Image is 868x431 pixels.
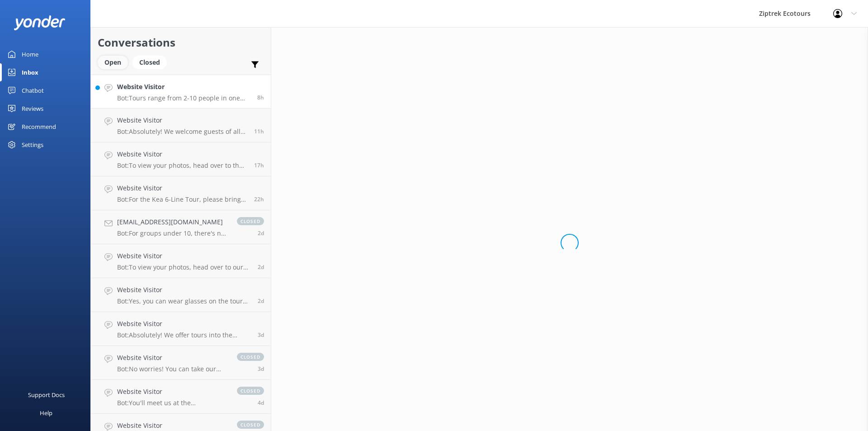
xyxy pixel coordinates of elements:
p: Bot: You'll meet us at the [GEOGRAPHIC_DATA], located at the top of [GEOGRAPHIC_DATA]. You can re... [117,399,228,407]
div: Reviews [22,99,43,118]
h4: Website Visitor [117,115,247,125]
span: Aug 30 2025 11:18am (UTC +12:00) Pacific/Auckland [258,263,264,271]
span: Aug 30 2025 09:18am (UTC +12:00) Pacific/Auckland [258,297,264,305]
span: Sep 01 2025 03:20pm (UTC +12:00) Pacific/Auckland [254,161,264,169]
h4: Website Visitor [117,421,228,431]
div: Settings [22,136,43,154]
div: Recommend [22,118,56,136]
p: Bot: Tours range from 2-10 people in one group, so if you're the only one booked, we might need t... [117,94,250,102]
span: Aug 28 2025 05:33pm (UTC +12:00) Pacific/Auckland [258,399,264,407]
a: Website VisitorBot:Absolutely! We offer tours into the evening, so 5pm is a great time to enjoy t... [91,312,271,346]
p: Bot: Yes, you can wear glasses on the tour as long as they are not loose-fitting or likely to fal... [117,297,251,305]
a: Website VisitorBot:Absolutely! We welcome guests of all ages to enjoy our zipline tours. As long ... [91,109,271,142]
p: Bot: Absolutely! We offer tours into the evening, so 5pm is a great time to enjoy the zipline exp... [117,331,251,339]
h4: Website Visitor [117,353,228,363]
p: Bot: For groups under 10, there's no charge to change or cancel up to 24 hours prior to your tour... [117,229,228,237]
h4: [EMAIL_ADDRESS][DOMAIN_NAME] [117,217,228,227]
h4: Website Visitor [117,387,228,397]
div: Home [22,45,38,63]
h4: Website Visitor [117,149,247,159]
a: Website VisitorBot:To view your photos, head over to our My Photos Page at [URL][DOMAIN_NAME]. Ma... [91,244,271,278]
div: Help [40,404,52,422]
span: closed [237,421,264,429]
div: Open [98,56,128,69]
span: closed [237,353,264,361]
a: Open [98,57,132,67]
a: Website VisitorBot:Yes, you can wear glasses on the tour as long as they are not loose-fitting or... [91,278,271,312]
p: Bot: For the Kea 6-Line Tour, please bring as little as possible since the guides will carry all ... [117,195,247,204]
a: [EMAIL_ADDRESS][DOMAIN_NAME]Bot:For groups under 10, there's no charge to change or cancel up to ... [91,210,271,244]
div: Support Docs [28,386,65,404]
h4: Website Visitor [117,183,247,193]
img: yonder-white-logo.png [14,15,66,30]
span: Aug 29 2025 12:03pm (UTC +12:00) Pacific/Auckland [258,331,264,339]
h4: Website Visitor [117,319,251,329]
a: Website VisitorBot:Tours range from 2-10 people in one group, so if you're the only one booked, w... [91,75,271,109]
p: Bot: No worries! You can take our quiz to help choose the best zipline adventure for you at [URL]... [117,365,228,373]
p: Bot: Absolutely! We welcome guests of all ages to enjoy our zipline tours. As long as you're keen... [117,128,247,136]
h4: Website Visitor [117,251,251,261]
span: closed [237,217,264,225]
h2: Conversations [98,34,264,51]
a: Website VisitorBot:You'll meet us at the [GEOGRAPHIC_DATA], located at the top of [GEOGRAPHIC_DAT... [91,380,271,414]
span: Sep 01 2025 09:38am (UTC +12:00) Pacific/Auckland [254,195,264,203]
span: Aug 29 2025 09:29am (UTC +12:00) Pacific/Auckland [258,365,264,373]
a: Closed [132,57,171,67]
div: Chatbot [22,81,44,99]
div: Inbox [22,63,38,81]
h4: Website Visitor [117,285,251,295]
span: closed [237,387,264,395]
a: Website VisitorBot:To view your photos, head over to the My Photos Page on our website and select... [91,142,271,176]
div: Closed [132,56,167,69]
span: Sep 01 2025 11:58pm (UTC +12:00) Pacific/Auckland [257,94,264,101]
span: Sep 01 2025 09:30pm (UTC +12:00) Pacific/Auckland [254,128,264,135]
p: Bot: To view your photos, head over to our My Photos Page at [URL][DOMAIN_NAME]. Make sure to sel... [117,263,251,271]
span: Aug 31 2025 06:43am (UTC +12:00) Pacific/Auckland [258,229,264,237]
a: Website VisitorBot:No worries! You can take our quiz to help choose the best zipline adventure fo... [91,346,271,380]
p: Bot: To view your photos, head over to the My Photos Page on our website and select the exact dat... [117,161,247,170]
h4: Website Visitor [117,82,250,92]
a: Website VisitorBot:For the Kea 6-Line Tour, please bring as little as possible since the guides w... [91,176,271,210]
